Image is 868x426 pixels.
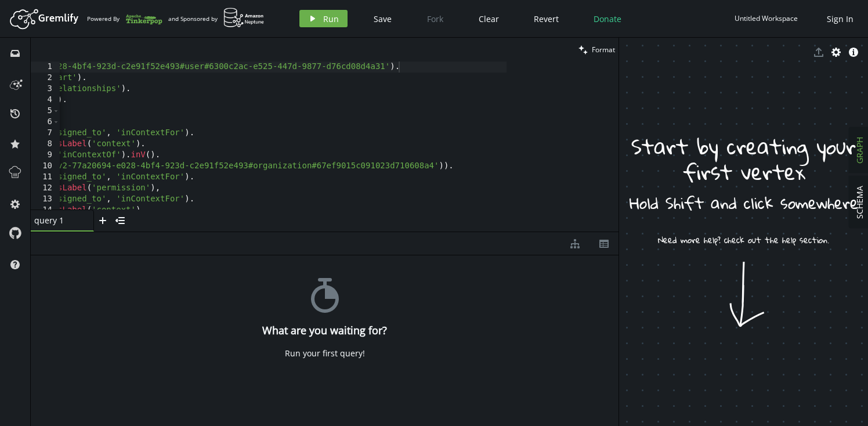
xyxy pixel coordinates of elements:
span: Revert [534,13,559,24]
button: Fork [418,10,453,27]
div: 10 [31,161,60,172]
button: Run [299,10,348,27]
div: 14 [31,205,60,216]
div: 5 [31,106,60,117]
div: Powered By [87,9,162,29]
span: Fork [427,13,443,24]
div: 13 [31,194,60,205]
div: 12 [31,183,60,194]
div: 1 [31,62,60,73]
button: Sign In [821,10,859,27]
span: Sign In [827,13,853,24]
div: 9 [31,150,60,161]
div: 7 [31,128,60,139]
div: 4 [31,95,60,106]
div: 11 [31,172,60,183]
span: Clear [479,13,499,24]
div: Untitled Workspace [735,14,798,23]
button: Clear [470,10,508,27]
button: Donate [585,10,630,27]
div: 3 [31,84,60,95]
div: and Sponsored by [168,8,265,30]
span: Save [374,13,392,24]
button: Save [365,10,400,27]
div: 6 [31,117,60,128]
div: 8 [31,139,60,150]
div: 2 [31,73,60,84]
span: Donate [594,13,621,24]
span: Run [323,13,339,24]
img: AWS Neptune [223,8,265,28]
button: Revert [525,10,567,27]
